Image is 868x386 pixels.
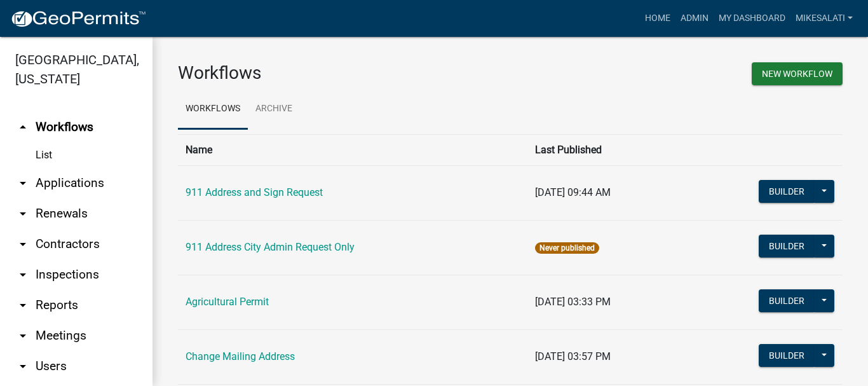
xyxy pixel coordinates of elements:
[15,120,31,135] i: arrow_drop_up
[178,62,501,84] h3: Workflows
[15,176,31,191] i: arrow_drop_down
[186,186,323,198] a: 911 Address and Sign Request
[15,298,31,313] i: arrow_drop_down
[535,296,611,308] span: [DATE] 03:33 PM
[15,359,31,374] i: arrow_drop_down
[759,344,815,367] button: Builder
[535,242,599,254] span: Never published
[752,62,843,85] button: New Workflow
[15,267,31,282] i: arrow_drop_down
[790,6,858,31] a: MikeSalati
[527,134,721,165] th: Last Published
[15,328,31,343] i: arrow_drop_down
[248,89,300,130] a: Archive
[714,6,790,31] a: My Dashboard
[675,6,714,31] a: Admin
[535,350,611,362] span: [DATE] 03:57 PM
[186,350,295,362] a: Change Mailing Address
[178,134,527,165] th: Name
[178,89,248,130] a: Workflows
[186,241,355,253] a: 911 Address City Admin Request Only
[15,206,31,221] i: arrow_drop_down
[759,289,815,312] button: Builder
[640,6,675,31] a: Home
[759,235,815,258] button: Builder
[186,296,269,308] a: Agricultural Permit
[15,237,31,252] i: arrow_drop_down
[535,186,611,198] span: [DATE] 09:44 AM
[759,180,815,203] button: Builder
